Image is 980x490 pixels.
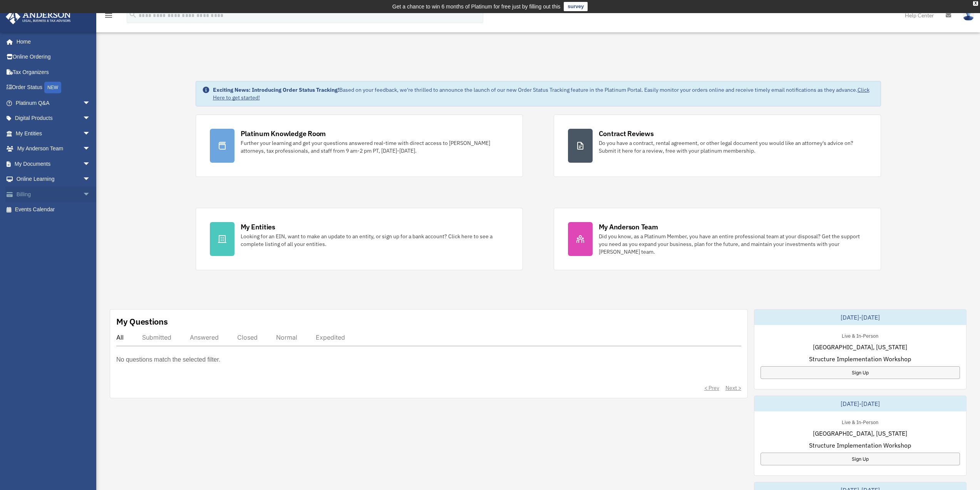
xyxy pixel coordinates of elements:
div: My Anderson Team [599,222,658,232]
span: Structure Implementation Workshop [809,441,911,450]
div: Looking for an EIN, want to make an update to an entity, or sign up for a bank account? Click her... [241,232,509,248]
a: My Anderson Team Did you know, as a Platinum Member, you have an entire professional team at your... [554,208,881,270]
div: NEW [44,82,61,93]
i: menu [104,11,113,20]
div: Further your learning and get your questions answered real-time with direct access to [PERSON_NAM... [241,139,509,155]
a: Click Here to get started! [213,86,869,101]
p: No questions match the selected filter. [116,354,220,365]
span: arrow_drop_down [83,141,98,157]
div: Platinum Knowledge Room [241,129,326,138]
a: Tax Organizers [5,64,102,80]
a: Platinum Q&Aarrow_drop_down [5,95,102,111]
div: [DATE]-[DATE] [754,310,966,325]
a: My Anderson Teamarrow_drop_down [5,141,102,157]
span: arrow_drop_down [83,126,98,141]
a: Order StatusNEW [5,80,102,96]
div: Closed [237,333,258,341]
a: Platinum Knowledge Room Further your learning and get your questions answered real-time with dire... [196,115,523,177]
div: Live & In-Person [836,331,885,339]
a: My Documentsarrow_drop_down [5,156,102,172]
div: Live & In-Person [836,418,885,426]
span: arrow_drop_down [83,95,98,111]
a: Sign Up [761,366,960,379]
img: Anderson Advisors Platinum Portal [3,9,73,24]
img: User Pic [963,10,974,21]
div: Expedited [316,333,345,341]
div: [DATE]-[DATE] [754,396,966,411]
i: search [129,10,137,19]
a: Contract Reviews Do you have a contract, rental agreement, or other legal document you would like... [554,115,881,177]
a: Home [5,34,98,49]
span: arrow_drop_down [83,156,98,172]
div: My Entities [241,222,275,232]
div: close [973,1,978,6]
div: Get a chance to win 6 months of Platinum for free just by filling out this [392,2,561,11]
span: arrow_drop_down [83,172,98,187]
a: My Entities Looking for an EIN, want to make an update to an entity, or sign up for a bank accoun... [196,208,523,270]
div: My Questions [116,316,168,327]
div: Answered [190,333,219,341]
a: Billingarrow_drop_down [5,187,102,202]
div: Did you know, as a Platinum Member, you have an entire professional team at your disposal? Get th... [599,232,867,256]
div: Contract Reviews [599,129,654,138]
div: Submitted [142,333,171,341]
a: My Entitiesarrow_drop_down [5,126,102,141]
div: Do you have a contract, rental agreement, or other legal document you would like an attorney's ad... [599,139,867,155]
strong: Exciting News: Introducing Order Status Tracking! [213,86,339,93]
span: arrow_drop_down [83,187,98,202]
a: Online Ordering [5,49,102,65]
div: Normal [276,333,297,341]
a: Digital Productsarrow_drop_down [5,111,102,126]
span: [GEOGRAPHIC_DATA], [US_STATE] [813,429,907,438]
span: arrow_drop_down [83,111,98,126]
a: Online Learningarrow_drop_down [5,172,102,187]
a: Events Calendar [5,202,102,217]
span: [GEOGRAPHIC_DATA], [US_STATE] [813,342,907,352]
div: All [116,333,124,341]
div: Based on your feedback, we're thrilled to announce the launch of our new Order Status Tracking fe... [213,86,874,101]
a: menu [104,13,113,20]
span: Structure Implementation Workshop [809,354,911,364]
a: survey [564,2,588,11]
a: Sign Up [761,453,960,465]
